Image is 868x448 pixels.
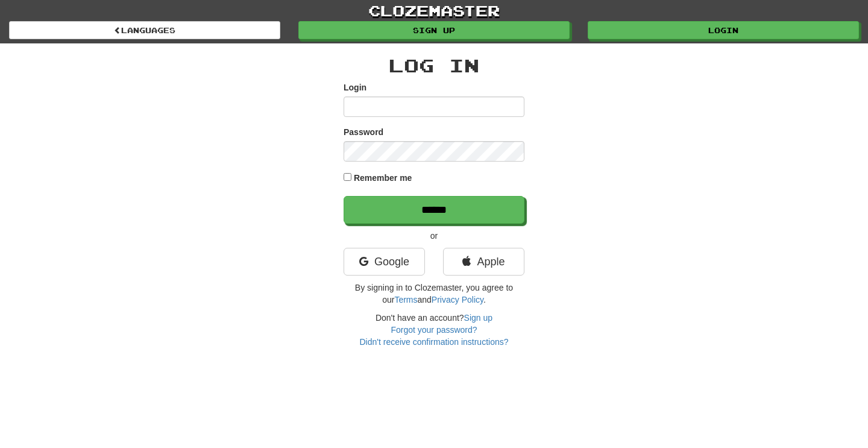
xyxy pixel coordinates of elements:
[344,248,425,276] a: Google
[298,21,570,39] a: Sign up
[344,312,524,348] div: Don't have an account?
[9,21,280,39] a: Languages
[344,81,366,93] label: Login
[344,230,524,242] p: or
[359,337,508,347] a: Didn't receive confirmation instructions?
[391,325,477,335] a: Forgot your password?
[394,295,417,304] a: Terms
[344,55,524,75] h2: Log In
[588,21,859,39] a: Login
[344,282,524,306] p: By signing in to Clozemaster, you agree to our and .
[344,126,383,138] label: Password
[354,172,412,184] label: Remember me
[443,248,524,276] a: Apple
[464,313,492,323] a: Sign up
[432,295,483,304] a: Privacy Policy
